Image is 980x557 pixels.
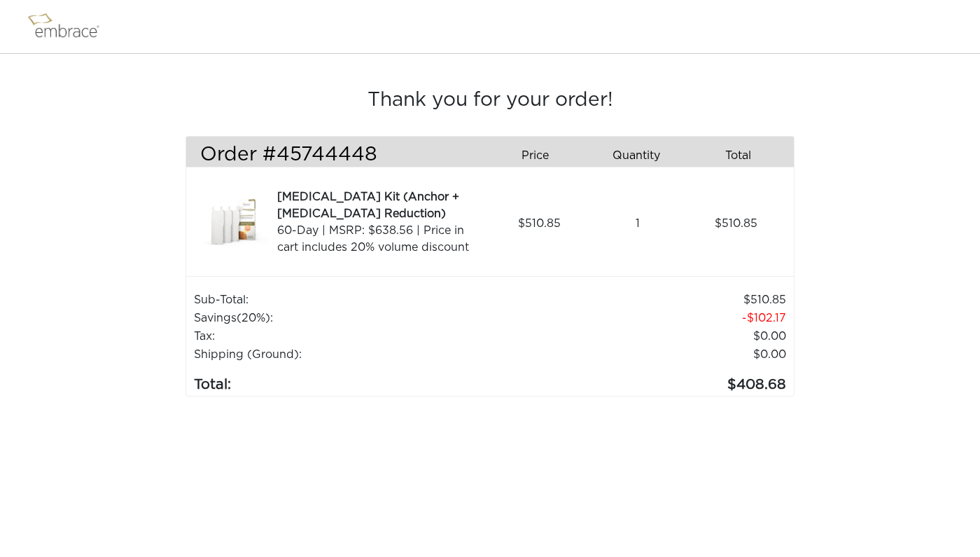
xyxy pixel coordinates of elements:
td: $0.00 [519,345,787,364]
h3: Thank you for your order! [28,89,952,113]
img: logo.png [24,9,115,44]
td: Total: [193,364,519,396]
td: 0.00 [519,327,787,345]
span: 1 [636,215,640,232]
div: [MEDICAL_DATA] Kit (Anchor + [MEDICAL_DATA] Reduction) [277,188,484,222]
td: 408.68 [519,364,787,396]
span: Quantity [612,147,660,164]
td: 102.17 [519,309,787,327]
td: Tax: [193,327,519,345]
td: 510.85 [519,291,787,309]
span: (20%) [237,312,270,324]
td: Savings : [193,309,519,327]
div: 60-Day | MSRP: $638.56 | Price in cart includes 20% volume discount [277,222,484,256]
span: 510.85 [518,215,561,232]
td: Shipping (Ground): [193,345,519,364]
h3: Order #45744448 [200,144,479,167]
img: 7ce86e4a-8ce9-11e7-b542-02e45ca4b85b.jpeg [200,188,270,259]
div: Price [490,144,591,167]
span: 510.85 [715,215,757,232]
div: Total [692,144,794,167]
td: Sub-Total: [193,291,519,309]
